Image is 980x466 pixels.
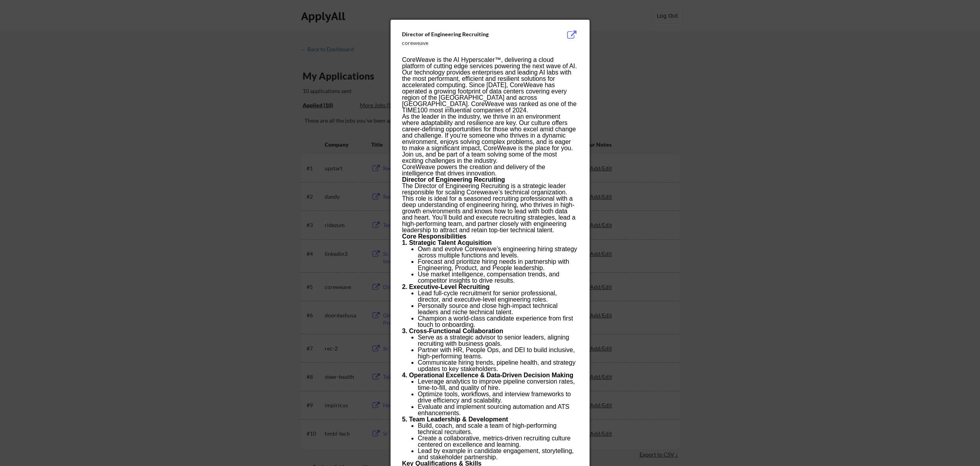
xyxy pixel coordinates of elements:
strong: 4. Operational Excellence & Data-Driven Decision Making [402,372,573,378]
p: Build, coach, and scale a team of high-performing technical recruiters. [418,423,578,435]
p: CoreWeave powers the creation and delivery of the intelligence that drives innovation. [402,164,578,177]
p: Own and evolve Coreweave’s engineering hiring strategy across multiple functions and levels. [418,246,578,259]
p: Evaluate and implement sourcing automation and ATS enhancements. [418,404,578,416]
div: Director of Engineering Recruiting [402,30,538,38]
div: coreweave [402,39,538,47]
strong: Core Responsibilities [402,233,467,240]
strong: Director of Engineering Recruiting [402,176,505,183]
p: CoreWeave is the AI Hyperscaler™, delivering a cloud platform of cutting edge services powering t... [402,57,578,114]
p: Champion a world-class candidate experience from first touch to onboarding. [418,315,578,328]
p: Leverage analytics to improve pipeline conversion rates, time-to-fill, and quality of hire. [418,378,578,391]
p: Serve as a strategic advisor to senior leaders, aligning recruiting with business goals. [418,334,578,347]
p: Lead by example in candidate engagement, storytelling, and stakeholder partnership. [418,448,578,460]
p: Optimize tools, workflows, and interview frameworks to drive efficiency and scalability. [418,391,578,404]
p: Create a collaborative, metrics-driven recruiting culture centered on excellence and learning. [418,435,578,448]
p: Lead full-cycle recruitment for senior professional, director, and executive-level engineering ro... [418,290,578,303]
p: Personally source and close high-impact technical leaders and niche technical talent. [418,303,578,315]
strong: 3. Cross-Functional Collaboration [402,328,503,334]
strong: 5. Team Leadership & Development [402,416,508,423]
p: As the leader in the industry, we thrive in an environment where adaptability and resilience are ... [402,114,578,164]
p: The Director of Engineering Recruiting is a strategic leader responsible for scaling Coreweave’s ... [402,183,578,233]
p: Use market intelligence, compensation trends, and competitor insights to drive results. [418,271,578,284]
strong: 2. Executive-Level Recruiting [402,283,489,290]
p: Communicate hiring trends, pipeline health, and strategy updates to key stakeholders. [418,360,578,372]
strong: 1. Strategic Talent Acquisition [402,239,492,246]
p: Partner with HR, People Ops, and DEI to build inclusive, high-performing teams. [418,347,578,360]
p: Forecast and prioritize hiring needs in partnership with Engineering, Product, and People leaders... [418,259,578,271]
